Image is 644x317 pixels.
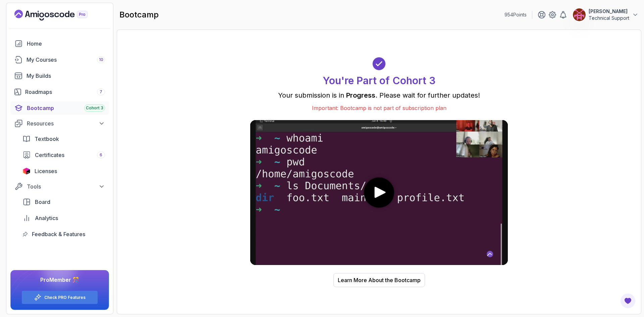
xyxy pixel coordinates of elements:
[504,11,527,18] p: 954 Points
[119,9,159,20] h2: bootcamp
[620,293,636,309] button: Open Feedback Button
[589,15,629,21] p: Technical Support
[86,105,103,111] span: Cohort 3
[32,230,85,238] span: Feedback & Features
[18,148,109,162] a: certificates
[10,85,109,99] a: roadmaps
[35,214,58,222] span: Analytics
[21,290,98,304] button: Check PRO Features
[18,211,109,225] a: analytics
[18,227,109,241] a: feedback
[338,276,421,284] div: Learn More About the Bootcamp
[10,53,109,66] a: courses
[35,167,57,175] span: Licenses
[27,104,105,112] div: Bootcamp
[25,88,105,96] div: Roadmaps
[589,8,629,15] p: [PERSON_NAME]
[250,91,508,100] p: Your submission is in . Please wait for further updates!
[35,198,50,206] span: Board
[10,69,109,83] a: builds
[10,180,109,193] button: Tools
[100,152,102,158] span: 6
[27,119,105,127] div: Resources
[18,132,109,146] a: textbook
[10,101,109,115] a: bootcamp
[346,91,375,99] span: Progress
[14,10,103,20] a: Landing page
[26,72,105,80] div: My Builds
[35,151,64,159] span: Certificates
[333,273,425,287] button: Learn More About the Bootcamp
[26,56,105,64] div: My Courses
[35,135,59,143] span: Textbook
[18,195,109,209] a: board
[573,8,586,21] img: user profile image
[10,37,109,50] a: home
[99,57,103,62] span: 10
[22,168,31,174] img: jetbrains icon
[573,8,639,21] button: user profile image[PERSON_NAME]Technical Support
[27,182,105,191] div: Tools
[18,164,109,178] a: licenses
[100,89,102,95] span: 7
[323,74,435,87] h1: You're Part of Cohort 3
[250,104,508,112] p: Important: Bootcamp is not part of subscription plan
[10,117,109,129] button: Resources
[44,295,86,300] a: Check PRO Features
[27,40,105,48] div: Home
